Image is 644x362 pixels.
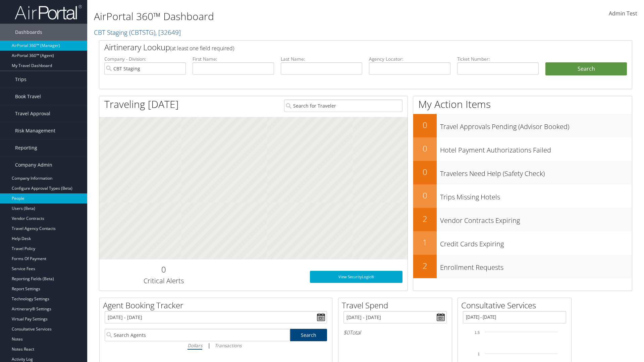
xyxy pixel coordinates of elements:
span: Reporting [15,139,37,156]
label: First Name: [193,56,274,62]
span: Book Travel [15,88,41,105]
label: Company - Division: [104,56,186,62]
img: airportal-logo.png [15,4,82,20]
a: 2Vendor Contracts Expiring [413,208,632,231]
h3: Vendor Contracts Expiring [440,213,632,225]
h1: Traveling [DATE] [104,97,179,111]
label: Agency Locator: [369,56,450,62]
div: | [105,341,327,350]
a: 2Enrollment Requests [413,255,632,278]
i: Dollars [187,342,202,349]
h6: Total [343,329,447,336]
h1: AirPortal 360™ Dashboard [94,9,456,23]
h2: 2 [413,260,437,271]
h2: Travel Spend [342,300,452,311]
h2: 1 [413,237,437,248]
h2: 2 [413,213,437,225]
h2: 0 [104,264,223,275]
h2: 0 [413,190,437,201]
h2: Airtinerary Lookup [104,42,583,53]
input: Search Agents [105,329,290,341]
i: Transactions [215,342,241,349]
tspan: 1 [478,352,480,356]
a: CBT Staging [94,28,181,37]
a: 0Travelers Need Help (Safety Check) [413,161,632,184]
span: Dashboards [15,24,42,41]
h3: Travel Approvals Pending (Advisor Booked) [440,119,632,131]
a: 0Hotel Payment Authorizations Failed [413,137,632,161]
span: $0 [343,329,350,336]
span: , [ 32649 ] [155,28,181,37]
a: 0Travel Approvals Pending (Advisor Booked) [413,114,632,137]
span: Risk Management [15,122,55,139]
button: Search [545,62,627,76]
h3: Critical Alerts [104,276,223,286]
a: View SecurityLogic® [310,271,402,283]
h2: Consultative Services [461,300,571,311]
span: Travel Approval [15,105,50,122]
label: Ticket Number: [457,56,539,62]
a: 0Trips Missing Hotels [413,184,632,208]
input: Search for Traveler [284,100,402,112]
h2: Agent Booking Tracker [103,300,332,311]
h1: My Action Items [413,97,632,111]
span: Trips [15,71,26,88]
a: Search [290,329,327,341]
h2: 0 [413,166,437,178]
h3: Trips Missing Hotels [440,189,632,202]
span: Company Admin [15,157,52,173]
tspan: 1.5 [475,330,480,335]
h3: Travelers Need Help (Safety Check) [440,166,632,178]
span: ( CBTSTG ) [129,28,155,37]
label: Last Name: [281,56,362,62]
h2: 0 [413,143,437,154]
span: (at least one field required) [170,45,234,52]
h3: Hotel Payment Authorizations Failed [440,142,632,155]
a: Admin Test [609,3,637,24]
a: 1Credit Cards Expiring [413,231,632,255]
span: Admin Test [609,10,637,17]
h3: Enrollment Requests [440,259,632,272]
h2: 0 [413,119,437,131]
h3: Credit Cards Expiring [440,236,632,249]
